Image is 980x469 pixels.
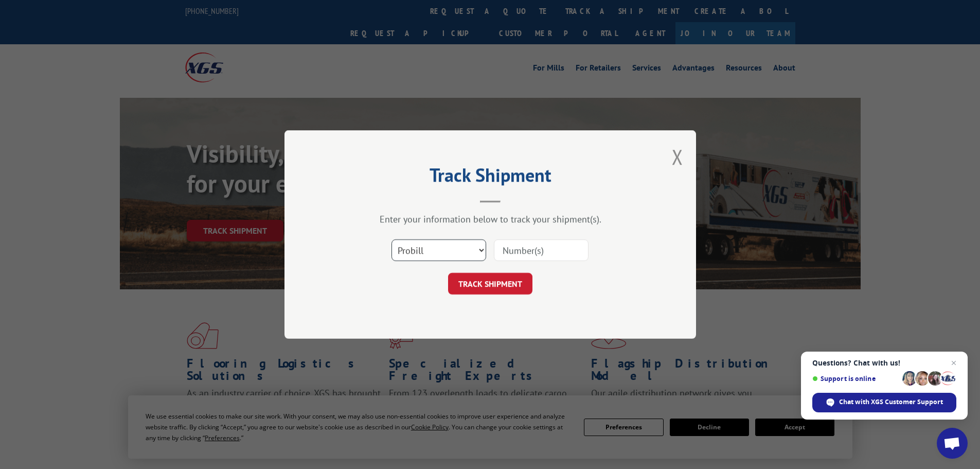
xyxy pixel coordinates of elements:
[672,143,683,170] button: Close modal
[494,239,589,261] input: Number(s)
[812,359,956,367] span: Questions? Chat with us!
[839,397,943,407] span: Chat with XGS Customer Support
[336,168,645,187] h2: Track Shipment
[448,273,532,294] button: TRACK SHIPMENT
[812,375,899,383] span: Support is online
[948,357,960,369] span: Close chat
[937,428,968,459] div: Open chat
[336,213,645,225] div: Enter your information below to track your shipment(s).
[812,393,956,412] div: Chat with XGS Customer Support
